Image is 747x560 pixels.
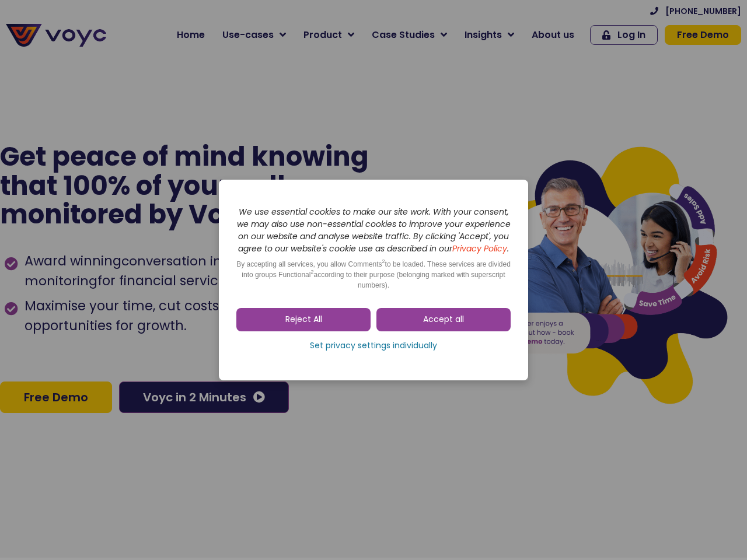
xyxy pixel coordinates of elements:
[310,340,437,352] span: Set privacy settings individually
[452,243,507,254] a: Privacy Policy
[376,308,511,331] a: Accept all
[237,206,511,254] i: We use essential cookies to make our site work. With your consent, we may also use non-essential ...
[236,260,511,289] span: By accepting all services, you allow Comments to be loaded. These services are divided into group...
[236,337,511,355] a: Set privacy settings individually
[423,314,464,325] span: Accept all
[310,269,313,275] sup: 2
[236,308,371,331] a: Reject All
[285,314,322,325] span: Reject All
[382,258,385,264] sup: 2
